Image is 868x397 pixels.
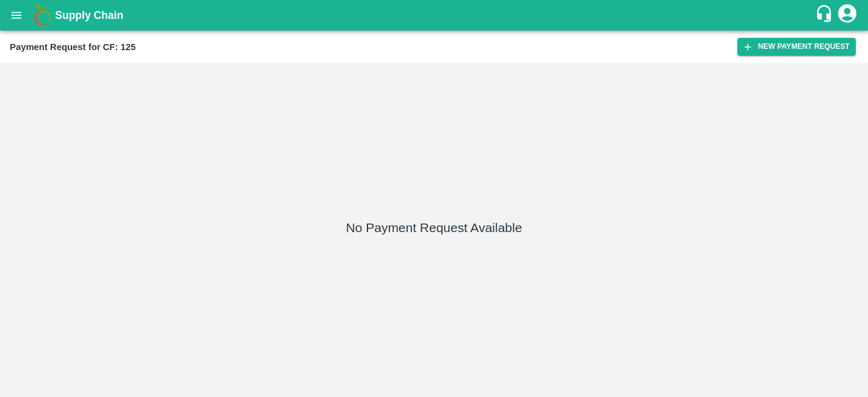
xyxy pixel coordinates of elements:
button: open drawer [2,1,31,29]
a: Supply Chain [55,7,815,24]
div: account of current user [836,2,858,28]
img: logo [31,3,55,27]
b: Supply Chain [55,9,123,21]
h5: No Payment Request Available [346,219,523,236]
b: Payment Request for CF: 125 [10,42,136,52]
button: New Payment Request [737,38,856,56]
div: customer-support [815,4,836,26]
